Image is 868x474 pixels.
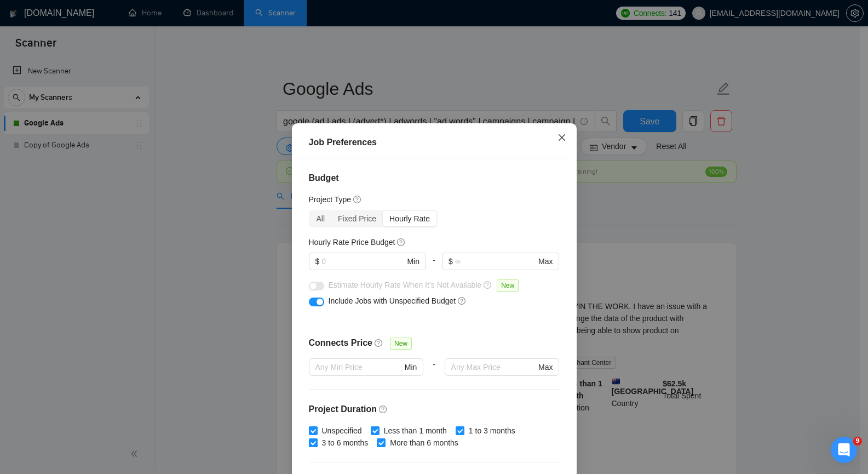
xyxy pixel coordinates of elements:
[318,437,373,449] span: 3 to 6 months
[309,172,560,185] h4: Budget
[309,136,560,149] div: Job Preferences
[538,255,553,267] span: Max
[383,211,436,226] div: Hourly Rate
[538,361,553,373] span: Max
[329,296,456,305] span: Include Jobs with Unspecified Budget
[451,361,536,373] input: Any Max Price
[315,255,320,267] span: $
[455,255,536,267] input: ∞
[853,437,862,446] span: 9
[309,403,560,416] h4: Project Duration
[547,123,577,153] button: Close
[407,255,419,267] span: Min
[831,437,857,463] iframe: Intercom live chat
[458,296,467,305] span: question-circle
[321,255,405,267] input: 0
[386,437,463,449] span: More than 6 months
[405,361,417,373] span: Min
[380,425,451,437] span: Less than 1 month
[390,338,412,350] span: New
[464,425,520,437] span: 1 to 3 months
[309,193,352,205] h5: Project Type
[310,211,332,226] div: All
[318,425,366,437] span: Unspecified
[423,358,444,389] div: -
[309,336,372,350] h4: Connects Price
[315,361,403,373] input: Any Min Price
[484,281,492,289] span: question-circle
[379,405,388,414] span: question-circle
[375,339,383,347] span: question-circle
[557,133,566,142] span: close
[497,279,519,292] span: New
[309,236,395,248] h5: Hourly Rate Price Budget
[329,281,482,289] span: Estimate Hourly Rate When It’s Not Available
[353,195,362,204] span: question-circle
[449,255,453,267] span: $
[426,253,442,279] div: -
[331,211,383,226] div: Fixed Price
[397,238,406,247] span: question-circle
